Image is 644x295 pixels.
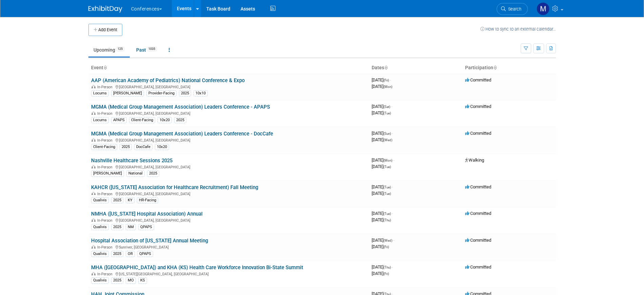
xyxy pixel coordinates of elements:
div: 2025 [111,224,123,230]
a: Nashville Healthcare Sessions 2025 [91,158,172,164]
th: Dates [369,62,462,74]
img: In-Person Event [91,165,96,168]
div: Provider-Facing [146,90,176,96]
a: MHA ([GEOGRAPHIC_DATA]) and KHA (KS) Health Care Workforce Innovation Bi-State Summit [91,264,303,271]
span: (Fri) [383,245,389,249]
a: Search [497,3,528,15]
span: [DATE] [372,77,391,82]
span: [DATE] [372,264,393,270]
span: Committed [465,104,491,109]
div: 10x10 [193,90,208,96]
img: ExhibitDay [88,6,122,13]
div: [GEOGRAPHIC_DATA], [GEOGRAPHIC_DATA] [91,137,366,143]
span: (Wed) [383,138,392,142]
span: Committed [465,238,491,243]
span: (Mon) [383,85,392,89]
div: [GEOGRAPHIC_DATA], [GEOGRAPHIC_DATA] [91,191,366,196]
div: KS [138,277,147,283]
span: In-Person [97,272,115,276]
span: Committed [465,264,491,270]
span: In-Person [97,165,115,169]
span: - [393,158,394,163]
span: [DATE] [372,191,391,196]
span: - [392,131,393,136]
span: [DATE] [372,184,393,189]
img: In-Person Event [91,245,96,248]
span: In-Person [97,192,115,196]
div: MO [126,277,136,283]
span: [DATE] [372,104,392,109]
th: Event [88,62,369,74]
div: Locums [91,90,109,96]
span: - [393,238,394,243]
span: (Thu) [383,218,391,222]
div: 2025 [111,197,123,203]
span: - [390,77,391,82]
span: (Mon) [383,159,392,162]
div: [PERSON_NAME] [91,170,124,177]
span: (Thu) [383,265,391,269]
span: Committed [465,131,491,136]
div: NM [126,224,136,230]
div: Locums [91,117,109,123]
span: (Sun) [383,132,391,135]
span: [DATE] [372,110,391,115]
a: MGMA (Medical Group Management Association) Leaders Conference - APAPS [91,104,270,110]
div: Client-Facing [91,144,117,150]
span: [DATE] [372,164,391,169]
div: Qualivis [91,277,109,283]
span: [DATE] [372,244,389,249]
div: Qualivis [91,251,109,257]
div: 10x20 [155,144,169,150]
div: Qualivis [91,224,109,230]
div: [GEOGRAPHIC_DATA], [GEOGRAPHIC_DATA] [91,84,366,89]
span: [DATE] [372,217,391,222]
a: KAHCR ([US_STATE] Association for Healthcare Recruitment) Fall Meeting [91,184,258,190]
span: In-Person [97,218,115,223]
div: 2025 [174,117,186,123]
img: In-Person Event [91,138,96,142]
a: MGMA (Medical Group Management Association) Leaders Conference - DocCafe [91,131,273,137]
div: Sunriver, [GEOGRAPHIC_DATA] [91,244,366,250]
span: (Wed) [383,239,392,242]
div: QPAPS [138,224,154,230]
div: [GEOGRAPHIC_DATA], [GEOGRAPHIC_DATA] [91,217,366,223]
img: In-Person Event [91,272,96,275]
span: (Tue) [383,111,391,115]
span: - [392,184,393,189]
img: In-Person Event [91,192,96,195]
span: (Tue) [383,192,391,196]
span: - [391,104,392,109]
span: [DATE] [372,271,389,276]
span: [DATE] [372,238,394,243]
div: National [126,170,145,177]
span: (Tue) [383,185,391,189]
span: (Tue) [383,212,391,216]
span: In-Person [97,111,115,116]
div: 2025 [147,170,159,177]
img: In-Person Event [91,85,96,88]
span: (Sat) [383,105,390,109]
a: Hospital Association of [US_STATE] Annual Meeting [91,238,208,244]
span: [DATE] [372,131,393,136]
div: QPAPS [137,251,153,257]
span: In-Person [97,85,115,89]
a: AAP (American Academy of Pediatrics) National Conference & Expo [91,77,245,84]
div: 2025 [179,90,191,96]
span: Walking [465,158,484,163]
div: Client-Facing [129,117,155,123]
span: 1035 [146,47,157,52]
div: APAPS [111,117,127,123]
span: Committed [465,77,491,82]
a: Sort by Start Date [384,65,388,70]
span: Search [506,6,521,12]
div: DocCafe [134,144,152,150]
span: In-Person [97,138,115,143]
div: 10x20 [158,117,172,123]
a: Upcoming125 [88,43,130,56]
div: 2025 [120,144,132,150]
img: Marygrace LeGros [537,2,549,15]
div: Qualivis [91,197,109,203]
div: 2025 [111,251,123,257]
span: Committed [465,211,491,216]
